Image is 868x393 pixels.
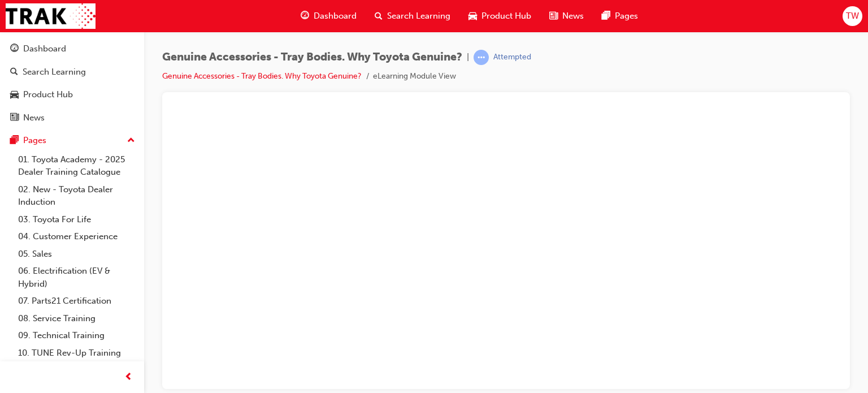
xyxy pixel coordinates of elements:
[843,6,862,26] button: TW
[615,10,638,23] span: Pages
[10,90,19,100] span: car-icon
[549,9,558,23] span: news-icon
[23,42,66,55] div: Dashboard
[540,5,593,28] a: news-iconNews
[10,136,19,146] span: pages-icon
[23,88,73,101] div: Product Hub
[14,344,140,362] a: 10. TUNE Rev-Up Training
[493,52,531,63] div: Attempted
[127,133,135,148] span: up-icon
[459,5,540,28] a: car-iconProduct Hub
[5,62,140,83] a: Search Learning
[5,84,140,105] a: Product Hub
[23,66,86,79] div: Search Learning
[5,130,140,151] button: Pages
[5,38,140,59] a: Dashboard
[468,9,477,23] span: car-icon
[23,111,45,124] div: News
[10,113,19,123] span: news-icon
[14,211,140,228] a: 03. Toyota For Life
[14,151,140,181] a: 01. Toyota Academy - 2025 Dealer Training Catalogue
[10,67,18,77] span: search-icon
[14,310,140,327] a: 08. Service Training
[10,44,19,54] span: guage-icon
[314,10,357,23] span: Dashboard
[14,292,140,310] a: 07. Parts21 Certification
[162,71,362,81] a: Genuine Accessories - Tray Bodies. Why Toyota Genuine?
[474,50,489,65] span: learningRecordVerb_ATTEMPT-icon
[562,10,584,23] span: News
[124,370,133,385] span: prev-icon
[5,36,140,130] button: DashboardSearch LearningProduct HubNews
[301,9,309,23] span: guage-icon
[366,5,459,28] a: search-iconSearch Learning
[14,245,140,263] a: 05. Sales
[467,51,469,64] span: |
[846,10,859,23] span: TW
[5,107,140,128] a: News
[481,10,531,23] span: Product Hub
[14,327,140,344] a: 09. Technical Training
[373,70,456,83] li: eLearning Module View
[593,5,647,28] a: pages-iconPages
[292,5,366,28] a: guage-iconDashboard
[14,181,140,211] a: 02. New - Toyota Dealer Induction
[14,262,140,292] a: 06. Electrification (EV & Hybrid)
[14,228,140,245] a: 04. Customer Experience
[387,10,450,23] span: Search Learning
[375,9,383,23] span: search-icon
[23,134,46,147] div: Pages
[162,51,462,64] span: Genuine Accessories - Tray Bodies. Why Toyota Genuine?
[6,3,96,29] img: Trak
[602,9,610,23] span: pages-icon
